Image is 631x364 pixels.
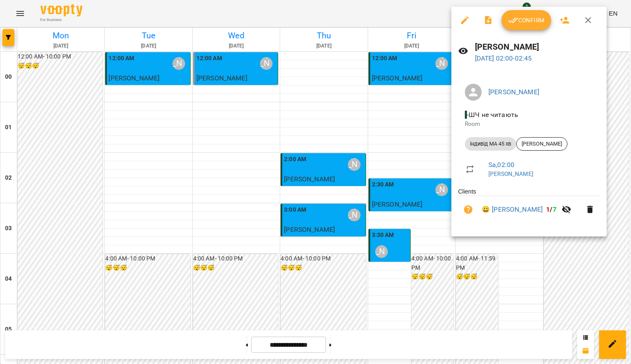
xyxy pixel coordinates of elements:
span: Confirm [508,15,544,25]
ul: Clients [458,187,600,226]
button: Confirm [501,10,551,30]
p: Room [465,120,593,128]
button: Unpaid. Bill the attendance? [458,199,478,220]
span: індивід МА 45 хв [465,140,516,148]
a: 😀 [PERSON_NAME] [482,205,543,215]
a: [PERSON_NAME] [488,88,539,96]
b: / [546,205,556,213]
span: [PERSON_NAME] [517,140,567,148]
a: Sa , 02:00 [488,161,514,169]
span: 7 [553,205,557,213]
div: [PERSON_NAME] [516,137,567,151]
h6: [PERSON_NAME] [475,40,600,53]
a: [DATE] 02:00-02:45 [475,54,532,62]
a: [PERSON_NAME] [488,170,533,177]
span: - ШЧ не читають [465,111,520,119]
span: 1 [546,205,550,213]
